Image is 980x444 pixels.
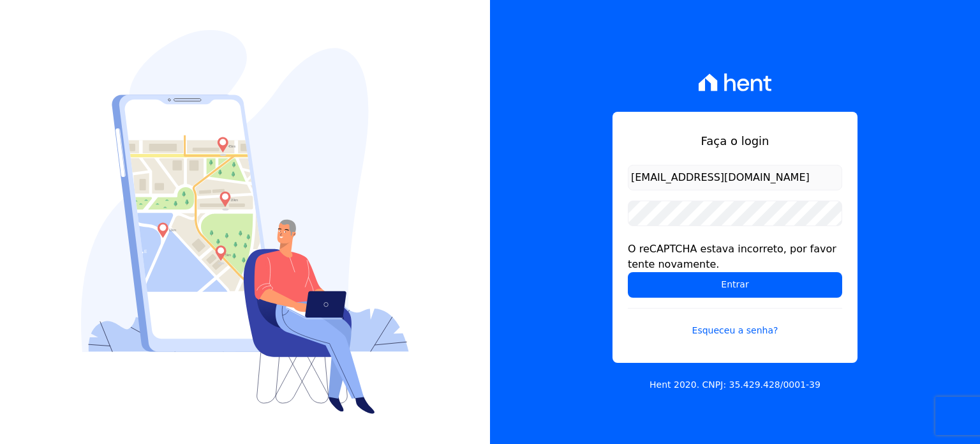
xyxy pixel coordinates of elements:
[650,378,820,392] p: Hent 2020. CNPJ: 35.429.428/0001-39
[628,132,842,149] h1: Faça o login
[81,30,409,414] img: Login
[628,165,842,190] input: Email
[628,241,842,272] div: O reCAPTCHA estava incorreto, por favor tente novamente.
[628,272,842,298] input: Entrar
[628,308,842,337] a: Esqueceu a senha?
